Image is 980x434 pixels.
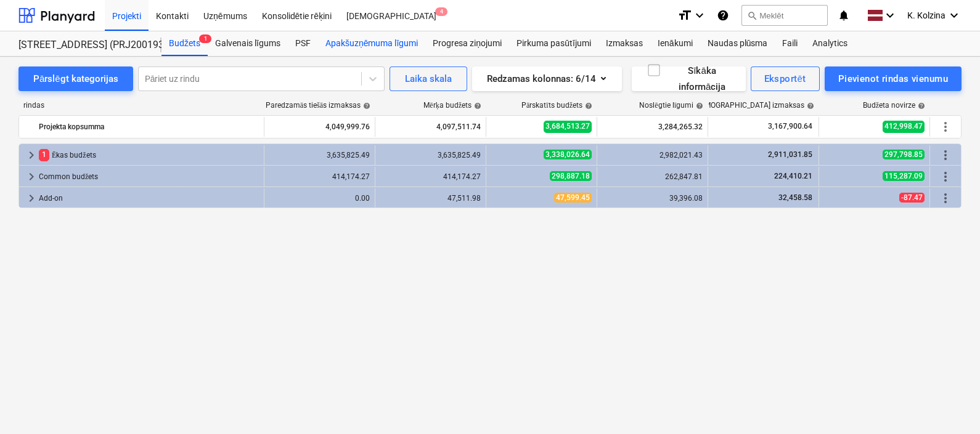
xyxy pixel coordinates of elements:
[825,66,962,91] button: Pievienot rindas vienumu
[598,31,650,56] a: Izmaksas
[24,148,39,163] span: keyboard_arrow_right
[318,31,425,56] a: Apakšuzņēmuma līgumi
[554,193,592,203] span: 47,599.45
[838,8,850,23] i: notifications
[390,66,467,91] button: Laika skala
[907,10,945,20] span: K. Kolzina
[33,71,118,87] div: Pārslēgt kategorijas
[269,117,370,137] div: 4,049,999.76
[544,150,592,159] span: 3,338,026.64
[288,31,318,56] a: PSF
[208,31,288,56] a: Galvenais līgums
[602,172,703,181] div: 262,847.81
[741,5,828,26] button: Meklēt
[39,167,259,187] div: Common budžets
[863,101,925,110] div: Budžeta novirze
[767,121,814,132] span: 3,167,900.64
[632,66,746,91] button: Sīkāka informācija
[39,145,259,165] div: Ēkas budžets
[938,119,953,134] span: Vairāk darbību
[693,101,814,110] div: [DEMOGRAPHIC_DATA] izmaksas
[918,375,980,434] iframe: Chat Widget
[602,151,703,159] div: 2,982,021.43
[650,31,700,56] a: Ienākumi
[747,10,757,20] span: search
[39,117,259,137] div: Projekta kopsumma
[18,39,147,52] div: [STREET_ADDRESS] (PRJ2001934) 2601941
[938,169,953,184] span: Vairāk darbību
[550,171,592,181] span: 298,887.18
[425,31,509,56] a: Progresa ziņojumi
[199,34,211,43] span: 1
[777,193,814,202] span: 32,458.58
[899,193,925,203] span: -87.47
[805,31,855,56] a: Analytics
[24,169,39,184] span: keyboard_arrow_right
[423,101,481,110] div: Mērķa budžets
[380,117,481,137] div: 4,097,511.74
[521,101,592,110] div: Pārskatīts budžets
[266,101,370,110] div: Paredzamās tiešās izmaksas
[509,31,598,56] a: Pirkuma pasūtījumi
[602,117,703,137] div: 3,284,265.32
[677,8,692,23] i: format_size
[269,194,370,203] div: 0.00
[639,101,703,110] div: Noslēgtie līgumi
[647,63,731,95] div: Sīkāka informācija
[773,172,814,180] span: 224,410.21
[751,66,820,91] button: Eksportēt
[472,66,622,91] button: Redzamas kolonnas:6/14
[883,8,897,23] i: keyboard_arrow_down
[24,191,39,206] span: keyboard_arrow_right
[915,102,925,110] span: help
[380,194,481,203] div: 47,511.98
[18,66,133,91] button: Pārslēgt kategorijas
[692,8,707,23] i: keyboard_arrow_down
[472,102,481,110] span: help
[405,71,452,87] div: Laika skala
[938,191,953,206] span: Vairāk darbību
[361,102,370,110] span: help
[161,31,208,56] div: Budžets
[269,151,370,159] div: 3,635,825.49
[39,188,259,208] div: Add-on
[380,151,481,159] div: 3,635,825.49
[947,8,962,23] i: keyboard_arrow_down
[693,102,703,110] span: help
[161,31,208,56] a: Budžets1
[39,149,49,161] span: 1
[938,148,953,163] span: Vairāk darbību
[487,71,607,87] div: Redzamas kolonnas : 6/14
[764,71,806,87] div: Eksportēt
[883,171,925,181] span: 115,287.09
[804,102,814,110] span: help
[717,8,729,23] i: Zināšanu pamats
[269,172,370,181] div: 414,174.27
[602,194,703,203] div: 39,396.08
[883,121,925,132] span: 412,998.47
[544,121,592,132] span: 3,684,513.27
[435,7,447,16] span: 4
[838,71,948,87] div: Pievienot rindas vienumu
[767,150,814,159] span: 2,911,031.85
[380,172,481,181] div: 414,174.27
[582,102,592,110] span: help
[775,31,805,56] a: Faili
[700,31,775,56] a: Naudas plūsma
[18,101,265,110] div: rindas
[883,150,925,159] span: 297,798.85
